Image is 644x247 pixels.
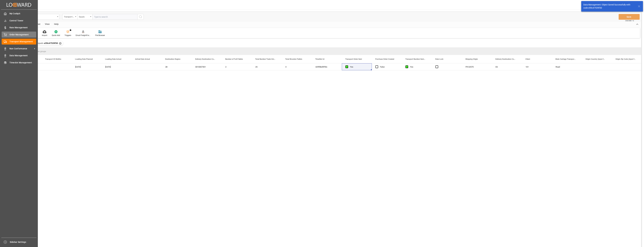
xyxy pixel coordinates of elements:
[2,53,36,59] a: Data Management
[43,22,52,27] div: View
[405,58,425,60] span: Transport Number Sent SAP
[9,61,36,64] span: Timeslot Management
[105,58,121,60] span: Loading Date Actual
[2,18,36,23] a: Control Tower
[495,58,516,60] span: Delivery Destination Country
[585,58,606,60] span: Origin Country (input for Ecotransit)
[410,63,428,70] div: Yes
[9,54,36,57] span: Data Management
[37,42,43,44] span: Equals
[312,63,342,70] div: 429f8bd5f90c
[76,34,91,37] div: Email FreightForwarders
[162,63,192,70] div: 28
[285,58,302,60] span: Total Wooden Pallets
[2,25,36,31] a: Rate Management
[92,14,137,20] input: Type to search
[59,42,62,45] div: ✕
[462,63,492,70] div: FR-02570
[62,14,77,20] button: open menu
[282,63,312,70] div: 3
[2,32,36,37] a: Order Management
[9,33,36,36] span: Order Management
[42,34,47,37] div: Import
[72,63,102,70] div: [DATE]
[9,12,36,15] span: My Cockpit
[2,11,36,17] a: My Cockpit
[9,19,36,22] span: Control Tower
[556,63,578,70] div: Road
[75,58,93,60] span: Loading Date Planned
[45,58,61,60] span: Transport ID Melitta
[492,63,522,70] div: ES
[583,3,635,9] div: Data Management: Object Saved Successfully with code e59c47539f30
[525,58,530,60] span: Client
[315,58,324,60] span: TimeSlot Id
[95,34,105,37] div: File Browser
[225,58,243,60] span: Number of Full Pallets
[52,34,60,37] div: Quick Add
[9,40,36,43] span: Transport Management
[555,58,576,60] span: Main Carriage Transport Mode
[2,39,36,45] a: Transport Management
[380,63,398,70] div: False
[435,58,443,60] span: Rate Lock
[252,63,282,70] div: 25
[625,20,634,22] span: Ctrl/CMD + S
[64,15,74,18] div: Transport ID Logward
[375,58,394,60] span: Purchase Order Created
[9,47,33,50] span: Non Conformance
[77,14,92,20] button: open menu
[195,58,215,60] span: Delivery Destination Code
[44,42,58,44] span: e59c47539f30
[52,22,61,27] div: Help
[10,241,37,244] span: Sidebar Settings
[192,63,222,70] div: 0010007301
[165,58,180,60] span: Destination Region
[522,63,552,70] div: 101
[135,58,150,60] span: Arrival Date Actual
[222,63,252,70] div: 2
[615,58,636,60] span: Origin Zip Code (input for Ecotransit)
[255,58,275,60] span: Total Number Trade Units
[137,14,144,20] button: search button
[102,63,132,70] div: [DATE]
[619,14,640,20] button: Save
[79,15,89,18] div: Equals
[9,26,36,29] span: Rate Management
[2,60,36,65] a: Timeslot Management
[465,58,478,60] span: Shipping Origin
[350,63,368,70] div: Yes
[345,58,362,60] span: Transport Order Sent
